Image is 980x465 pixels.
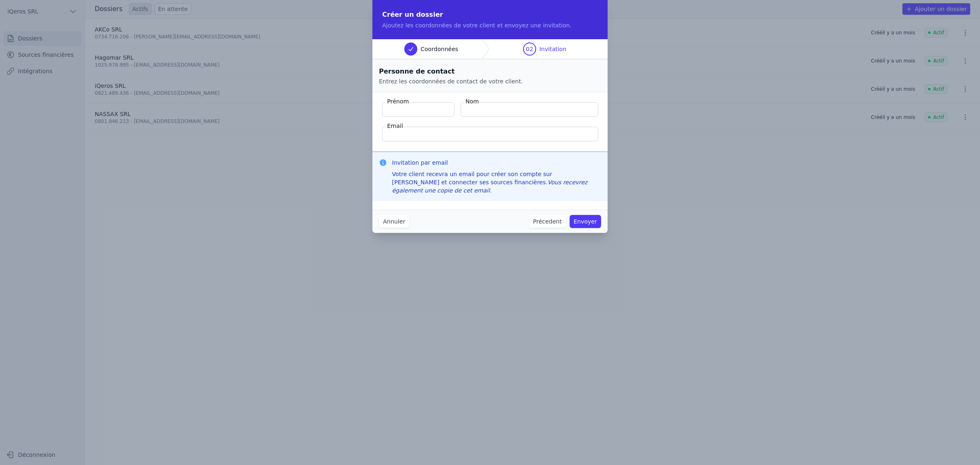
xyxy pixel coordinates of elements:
[379,66,601,77] h2: Personne de contact
[392,179,588,194] em: Vous recevrez également une copie de cet email.
[382,21,598,29] p: Ajoutez les coordonnées de votre client et envoyez une invitation.
[526,45,533,53] span: 02
[421,45,458,53] span: Coordonnées
[392,170,601,194] div: Votre client recevra un email pour créer son compte sur [PERSON_NAME] et connecter ses sources fi...
[372,39,608,59] nav: Progress
[529,215,566,228] button: Précedent
[379,215,409,228] button: Annuler
[570,215,601,228] button: Envoyer
[382,10,598,20] h2: Créer un dossier
[385,97,410,105] label: Prénom
[385,122,405,130] label: Email
[464,97,481,105] label: Nom
[392,159,601,167] h3: Invitation par email
[539,45,566,53] span: Invitation
[379,77,601,85] p: Entrez les coordonnées de contact de votre client.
